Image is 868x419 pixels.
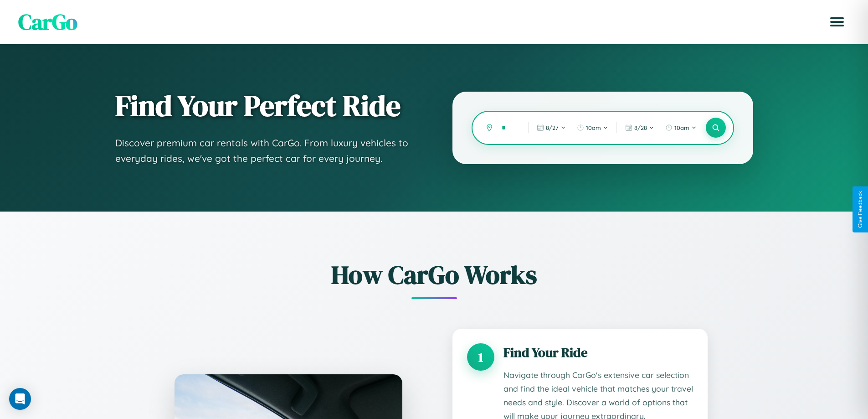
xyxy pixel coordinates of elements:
div: Open Intercom Messenger [9,388,31,410]
span: 10am [586,124,601,131]
span: 10am [674,124,689,131]
button: Open menu [824,9,850,35]
div: 1 [467,343,494,371]
h1: Find Your Perfect Ride [115,90,416,122]
button: 8/28 [621,120,659,135]
div: Give Feedback [857,191,863,228]
span: 8 / 27 [546,124,559,131]
button: 10am [572,120,613,135]
h2: How CarGo Works [161,257,708,292]
button: 10am [661,120,701,135]
p: Discover premium car rentals with CarGo. From luxury vehicles to everyday rides, we've got the pe... [115,135,416,166]
span: 8 / 28 [634,124,647,131]
span: CarGo [18,7,77,37]
button: 8/27 [532,120,570,135]
h3: Find Your Ride [503,343,693,362]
